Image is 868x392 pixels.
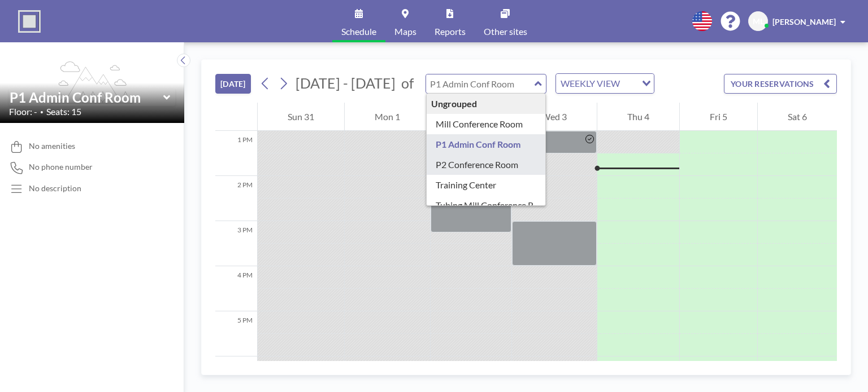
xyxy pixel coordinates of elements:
span: Floor: - [9,106,37,117]
div: 5 PM [215,311,257,356]
div: P1 Admin Conf Room [427,134,546,155]
span: WEEKLY VIEW [558,76,622,91]
input: Search for option [623,76,635,91]
div: Mill Conference Room [427,114,546,134]
div: No description [29,183,81,193]
div: 2 PM [215,176,257,221]
input: P1 Admin Conf Room [10,89,163,105]
div: Training Center [427,175,546,195]
div: Mon 1 [345,103,430,131]
div: Sat 6 [758,103,837,131]
span: No amenities [29,141,75,151]
button: [DATE] [215,74,251,94]
span: • [40,108,44,116]
div: P2 Conference Room [427,155,546,175]
div: Search for option [556,74,654,93]
div: 4 PM [215,266,257,311]
div: 3 PM [215,221,257,266]
div: 1 PM [215,131,257,176]
span: Other sites [484,27,527,36]
span: of [401,74,414,92]
span: Schedule [341,27,376,36]
span: Maps [394,27,416,36]
div: Ungrouped [427,94,546,114]
span: No phone number [29,162,93,172]
input: P1 Admin Conf Room [426,74,535,93]
div: Wed 3 [512,103,597,131]
span: Seats: 15 [46,106,81,117]
div: Thu 4 [597,103,679,131]
span: [DATE] - [DATE] [296,74,396,91]
div: Sun 31 [258,103,344,131]
div: Fri 5 [680,103,757,131]
span: [PERSON_NAME] [772,17,836,27]
img: organization-logo [18,10,41,33]
span: Reports [435,27,466,36]
span: ML [753,16,764,27]
div: Tubing Mill Conference Room [427,195,546,215]
button: YOUR RESERVATIONS [724,74,837,94]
